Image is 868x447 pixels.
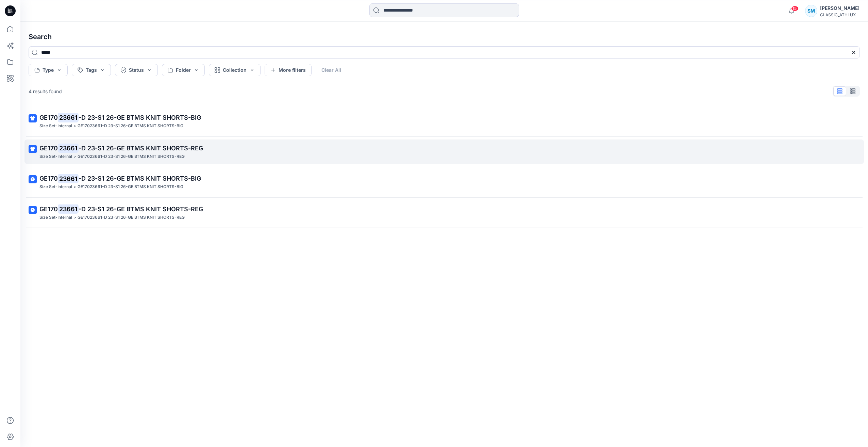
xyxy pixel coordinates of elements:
button: Type [29,64,68,76]
p: GE17023661-D 23-S1 26-GE BTMS KNIT SHORTS-REG [78,153,185,160]
p: Size Set-Internal [39,183,72,191]
button: Collection [209,64,261,76]
a: GE17023661-D 23-S1 26-GE BTMS KNIT SHORTS-BIGSize Set-Internal>GE17023661-D 23-S1 26-GE BTMS KNIT... [24,170,864,195]
span: GE170 [39,145,58,152]
button: More filters [265,64,312,76]
p: Size Set-Internal [39,214,72,221]
span: -D 23-S1 26-GE BTMS KNIT SHORTS-BIG [79,175,201,182]
span: GE170 [39,175,58,182]
p: 4 results found [29,88,62,95]
button: Folder [162,64,205,76]
p: Size Set-Internal [39,153,72,160]
button: Tags [72,64,111,76]
p: > [73,214,76,221]
button: Status [115,64,158,76]
span: 15 [791,6,799,11]
mark: 23661 [58,143,79,153]
a: GE17023661-D 23-S1 26-GE BTMS KNIT SHORTS-REGSize Set-Internal>GE17023661-D 23-S1 26-GE BTMS KNIT... [24,139,864,164]
span: GE170 [39,114,58,121]
p: > [73,183,76,191]
span: -D 23-S1 26-GE BTMS KNIT SHORTS-REG [79,205,203,213]
div: CLASSIC_ATHLUX [820,12,859,17]
div: SM [805,5,817,17]
p: GE17023661-D 23-S1 26-GE BTMS KNIT SHORTS-REG [78,214,185,221]
p: Size Set-Internal [39,122,72,130]
p: GE17023661-D 23-S1 26-GE BTMS KNIT SHORTS-BIG [78,183,183,191]
a: GE17023661-D 23-S1 26-GE BTMS KNIT SHORTS-REGSize Set-Internal>GE17023661-D 23-S1 26-GE BTMS KNIT... [24,200,864,225]
p: > [73,122,76,130]
mark: 23661 [58,174,79,183]
mark: 23661 [58,113,79,122]
span: -D 23-S1 26-GE BTMS KNIT SHORTS-BIG [79,114,201,121]
mark: 23661 [58,204,79,214]
a: GE17023661-D 23-S1 26-GE BTMS KNIT SHORTS-BIGSize Set-Internal>GE17023661-D 23-S1 26-GE BTMS KNIT... [24,109,864,134]
p: > [73,153,76,160]
span: -D 23-S1 26-GE BTMS KNIT SHORTS-REG [79,145,203,152]
span: GE170 [39,205,58,213]
p: GE17023661-D 23-S1 26-GE BTMS KNIT SHORTS-BIG [78,122,183,130]
div: [PERSON_NAME] [820,4,859,12]
h4: Search [23,27,865,46]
